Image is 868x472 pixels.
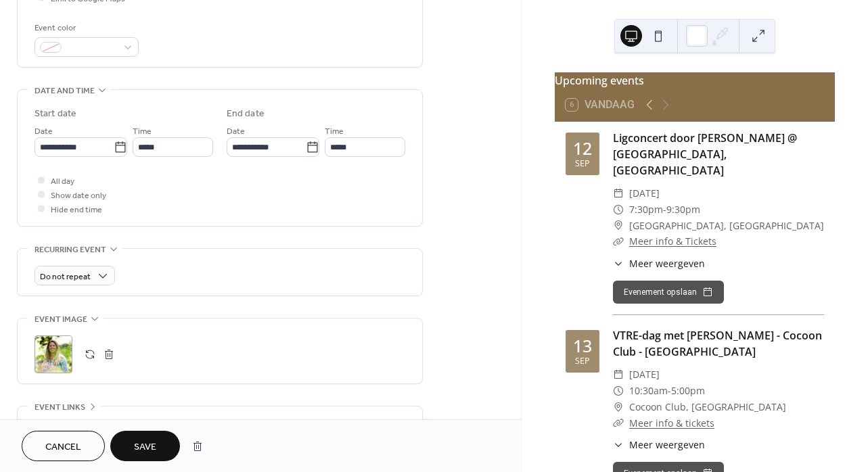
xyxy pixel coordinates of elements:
[22,431,105,461] button: Cancel
[663,202,666,218] span: -
[668,383,671,399] span: -
[35,21,136,35] div: Event color
[613,281,724,304] button: Evenement opslaan
[629,202,663,218] span: 7:30pm
[629,383,668,399] span: 10:30am
[134,440,156,454] span: Save
[629,235,716,247] a: Meer info & Tickets
[613,367,624,383] div: ​
[613,438,624,452] div: ​
[671,383,705,399] span: 5:00pm
[613,438,705,452] button: ​Meer weergeven
[51,203,102,217] span: Hide end time
[110,431,180,461] button: Save
[35,243,106,257] span: Recurring event
[575,357,590,366] div: sep
[573,337,592,354] div: 13
[35,84,95,98] span: Date and time
[325,124,344,139] span: Time
[629,367,660,383] span: [DATE]
[18,406,422,435] div: •••
[613,399,624,415] div: ​
[573,140,592,157] div: 12
[133,124,152,139] span: Time
[35,400,85,415] span: Event links
[629,417,714,429] a: Meer info & tickets
[227,124,245,139] span: Date
[613,185,624,202] div: ​
[227,107,265,121] div: End date
[35,107,76,121] div: Start date
[40,269,91,285] span: Do not repeat
[51,189,106,203] span: Show date only
[35,124,53,139] span: Date
[555,72,835,89] div: Upcoming events
[629,399,786,415] span: Cocoon Club, [GEOGRAPHIC_DATA]
[613,383,624,399] div: ​
[666,202,700,218] span: 9:30pm
[613,233,624,250] div: ​
[613,218,624,234] div: ​
[613,256,705,270] button: ​Meer weergeven
[629,256,705,270] span: Meer weergeven
[613,328,822,359] a: VTRE-dag met [PERSON_NAME] - Cocoon Club - [GEOGRAPHIC_DATA]
[51,174,74,189] span: All day
[629,185,660,202] span: [DATE]
[613,415,624,431] div: ​
[629,218,824,234] span: [GEOGRAPHIC_DATA], [GEOGRAPHIC_DATA]
[35,335,72,373] div: ;
[575,160,590,168] div: sep
[45,440,81,454] span: Cancel
[613,256,624,270] div: ​
[35,312,87,327] span: Event image
[613,202,624,218] div: ​
[629,438,705,452] span: Meer weergeven
[613,131,797,178] a: Ligconcert door [PERSON_NAME] @ [GEOGRAPHIC_DATA], [GEOGRAPHIC_DATA]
